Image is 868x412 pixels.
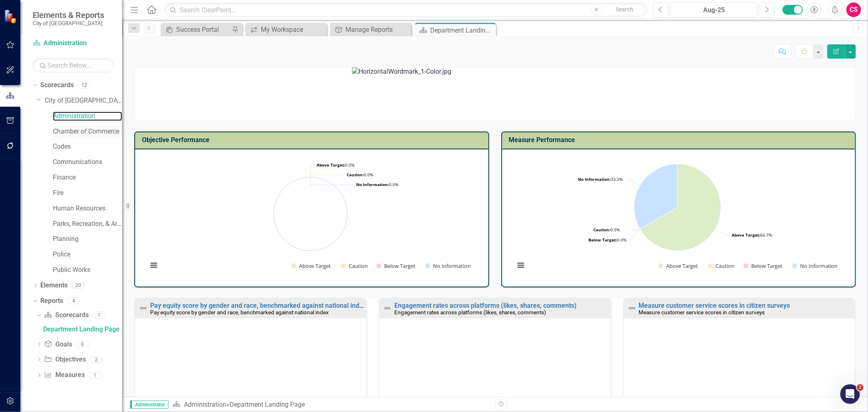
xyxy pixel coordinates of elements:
small: Pay equity score by gender and race, benchmarked against national index [150,309,329,316]
div: Aug-25 [673,5,754,15]
text: 33.3% [578,176,623,182]
a: Success Portal [163,24,230,35]
button: Show Caution [341,263,367,270]
div: Chart. Highcharts interactive chart. [144,156,480,278]
button: Show No Information [792,263,837,270]
a: Measures [44,370,84,380]
a: Public Works [53,265,122,275]
tspan: Above Target: [317,162,345,168]
a: Finance [53,173,122,182]
div: Success Portal [176,24,230,35]
tspan: Below Target: [588,237,617,243]
div: 12 [78,82,91,89]
path: Above Target, 2. [640,164,721,251]
text: 66.7% [732,232,772,238]
small: Engagement rates across platforms (likes, shares, comments) [394,309,546,316]
div: 20 [72,282,85,289]
span: Elements & Reports [33,10,104,20]
a: Objectives [44,355,85,364]
input: Search Below... [33,58,114,72]
text: No Information [433,262,471,270]
button: Show Above Target [291,263,332,270]
a: Administration [53,112,122,121]
text: Caution [715,262,735,270]
button: Show Below Target [743,263,783,270]
a: Engagement rates across platforms (likes, shares, comments) [394,302,577,309]
div: 4 [67,298,80,305]
a: Elements [40,281,68,290]
a: Scorecards [40,81,74,90]
a: Planning [53,234,122,244]
button: CS [846,2,861,17]
svg: Interactive chart [144,156,477,278]
text: Above Target [299,262,331,270]
div: 2 [90,356,103,363]
a: My Workspace [247,24,325,35]
img: Not Defined [138,303,148,313]
div: 1 [89,372,102,379]
span: Administrator [130,401,168,409]
a: Chamber of Commerce [53,127,122,136]
tspan: No Information: [356,182,389,187]
svg: Interactive chart [511,156,844,278]
img: HorizontalWordmark_1-Color.jpg [352,67,638,121]
text: Above Target [666,262,698,270]
text: Below Target [384,262,415,270]
a: Administration [184,401,226,408]
a: Scorecards [44,311,88,320]
a: Reports [40,296,63,306]
a: Codes [53,142,122,151]
button: Search [604,4,645,15]
div: Department Landing Page [430,25,494,35]
small: Measure customer service scores in citizen surveys [639,309,765,316]
text: 0.0% [588,237,626,243]
button: Show Below Target [376,263,416,270]
div: » [173,400,489,410]
input: Search ClearPoint... [165,3,647,17]
tspan: Caution: [347,172,364,178]
img: ClearPoint Strategy [4,9,18,23]
button: Aug-25 [671,2,757,17]
div: Manage Reports [345,24,409,35]
img: Not Defined [627,303,637,313]
h3: Measure Performance [509,136,851,144]
img: Not Defined [383,303,392,313]
small: City of [GEOGRAPHIC_DATA] [33,20,104,26]
span: 2 [857,384,864,391]
a: Pay equity score by gender and race, benchmarked against national index [150,302,366,309]
path: No Information, 1. [634,164,678,229]
a: Department Landing Page [41,323,122,336]
h3: Objective Performance [142,136,484,144]
a: Human Resources [53,204,122,213]
button: View chart menu, Chart [148,259,160,271]
text: 0.0% [356,182,398,187]
button: View chart menu, Chart [515,259,526,271]
text: 0.0% [347,172,373,178]
text: 0.0% [593,227,620,232]
button: Show Caution [708,263,735,270]
a: Goals [44,340,72,349]
a: Parks, Recreation, & Arts [53,219,122,229]
a: Communications [53,158,122,167]
tspan: No Information: [578,176,611,182]
text: Caution [349,262,368,270]
tspan: Caution: [593,227,610,232]
div: 0 [76,341,89,348]
a: Fire [53,188,122,198]
text: 0.0% [317,162,354,168]
text: No Information [800,262,837,270]
a: City of [GEOGRAPHIC_DATA] [45,96,122,105]
div: Department Landing Page [230,401,305,408]
div: 1 [93,311,106,318]
text: Below Target [751,262,783,270]
iframe: Intercom live chat [840,384,860,404]
button: Show Above Target [658,263,699,270]
button: Show No Information [425,263,470,270]
div: Chart. Highcharts interactive chart. [511,156,847,278]
tspan: Above Target: [732,232,760,238]
div: My Workspace [261,24,325,35]
a: Police [53,250,122,259]
span: Search [616,6,633,13]
a: Manage Reports [332,24,409,35]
